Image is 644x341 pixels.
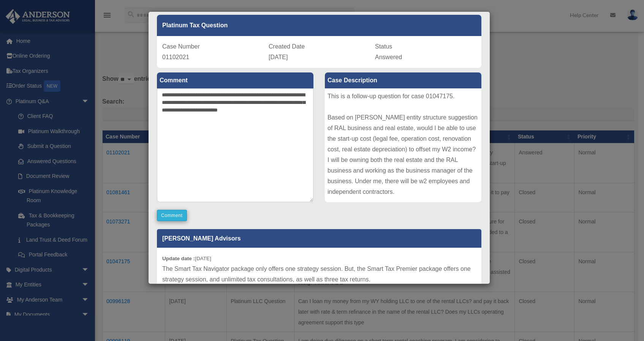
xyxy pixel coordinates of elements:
label: Comment [157,72,313,88]
span: 01102021 [162,54,189,60]
button: Comment [157,210,187,221]
p: The Smart Tax Navigator package only offers one strategy session. But, the Smart Tax Premier pack... [162,264,476,285]
p: [PERSON_NAME] Advisors [157,229,481,248]
span: Created Date [269,43,305,50]
div: Platinum Tax Question [157,15,481,36]
label: Case Description [325,72,481,88]
span: Case Number [162,43,200,50]
span: Answered [375,54,402,60]
span: [DATE] [269,54,288,60]
b: Update date : [162,256,195,261]
span: Status [375,43,392,50]
small: [DATE] [162,256,211,261]
div: This is a follow-up question for case 01047175. Based on [PERSON_NAME] entity structure suggestio... [325,88,481,202]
